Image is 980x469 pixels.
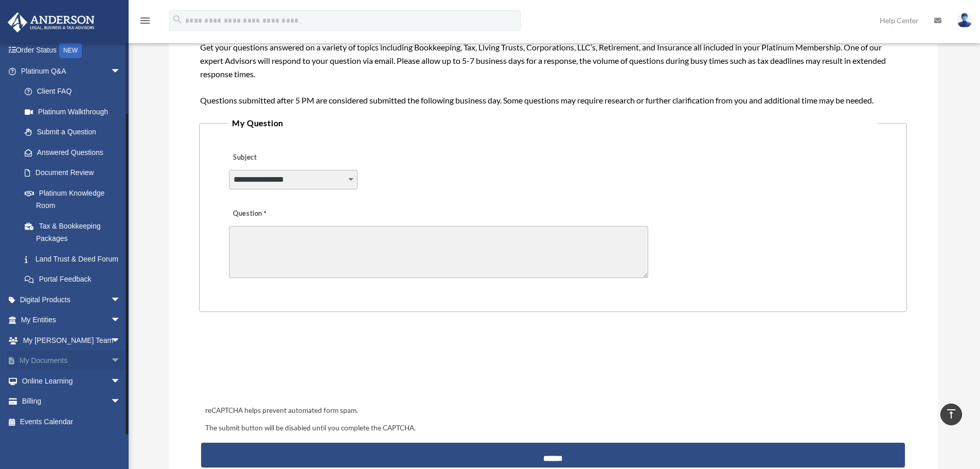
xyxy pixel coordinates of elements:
span: arrow_drop_down [111,330,131,351]
a: My [PERSON_NAME] Teamarrow_drop_down [7,330,136,351]
a: Client FAQ [14,81,136,102]
a: Events Calendar [7,411,136,432]
a: Platinum Knowledge Room [14,183,136,216]
a: Portal Feedback [14,269,136,290]
span: arrow_drop_down [111,371,131,392]
legend: My Question [228,116,878,130]
img: User Pic [957,13,972,28]
a: Billingarrow_drop_down [7,391,136,412]
span: arrow_drop_down [111,310,131,331]
img: Anderson Advisors Platinum Portal [5,12,98,32]
div: The submit button will be disabled until you complete the CAPTCHA. [201,422,904,435]
span: arrow_drop_down [111,61,131,82]
i: vertical_align_top [945,408,957,420]
a: Submit a Question [14,122,131,143]
a: Platinum Walkthrough [14,101,136,122]
span: arrow_drop_down [111,289,131,310]
a: Order StatusNEW [7,40,136,61]
a: Digital Productsarrow_drop_down [7,289,136,310]
a: Answered Questions [14,142,136,163]
span: arrow_drop_down [111,351,131,372]
a: Online Learningarrow_drop_down [7,371,136,391]
a: Platinum Q&Aarrow_drop_down [7,61,136,81]
a: My Entitiesarrow_drop_down [7,310,136,331]
a: Document Review [14,163,136,183]
iframe: reCAPTCHA [202,344,359,384]
label: Question [229,207,309,221]
a: My Documentsarrow_drop_down [7,351,136,371]
a: vertical_align_top [940,404,962,425]
span: arrow_drop_down [111,391,131,412]
div: NEW [59,43,82,58]
a: Land Trust & Deed Forum [14,249,136,269]
i: search [172,14,183,25]
label: Subject [229,151,327,165]
i: menu [139,14,151,27]
a: Tax & Bookkeeping Packages [14,216,136,249]
div: reCAPTCHA helps prevent automated form spam. [201,405,904,417]
a: menu [139,18,151,27]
